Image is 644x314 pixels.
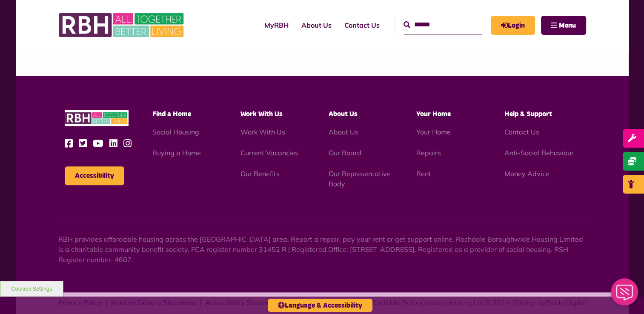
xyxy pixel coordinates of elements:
[258,14,295,37] a: MyRBH
[328,169,390,188] a: Our Representative Body
[240,148,298,157] a: Current Vacancies
[416,169,431,178] a: Rent
[416,111,451,117] span: Your Home
[65,166,124,185] button: Accessibility
[268,299,372,312] button: Language & Accessibility
[152,148,201,157] a: Buying a Home
[240,169,280,178] a: Our Benefits
[504,111,552,117] span: Help & Support
[328,128,358,136] a: About Us
[541,16,586,35] button: Navigation
[404,16,482,34] input: Search
[152,111,191,117] span: Find a Home
[328,111,357,117] span: About Us
[606,276,644,314] iframe: Netcall Web Assistant for live chat
[504,148,574,157] a: Anti-Social Behaviour
[295,14,338,37] a: About Us
[58,234,586,265] p: RBH provides affordable housing across the [GEOGRAPHIC_DATA] area. Report a repair, pay your rent...
[58,9,186,42] img: RBH
[416,148,441,157] a: Repairs
[328,148,361,157] a: Our Board
[504,169,550,178] a: Money Advice
[504,128,539,136] a: Contact Us
[338,14,386,37] a: Contact Us
[240,128,285,136] a: Work With Us
[152,128,199,136] a: Social Housing - open in a new tab
[559,22,576,29] span: Menu
[65,110,129,126] img: RBH
[416,128,451,136] a: Your Home
[491,16,535,35] a: MyRBH
[240,111,283,117] span: Work With Us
